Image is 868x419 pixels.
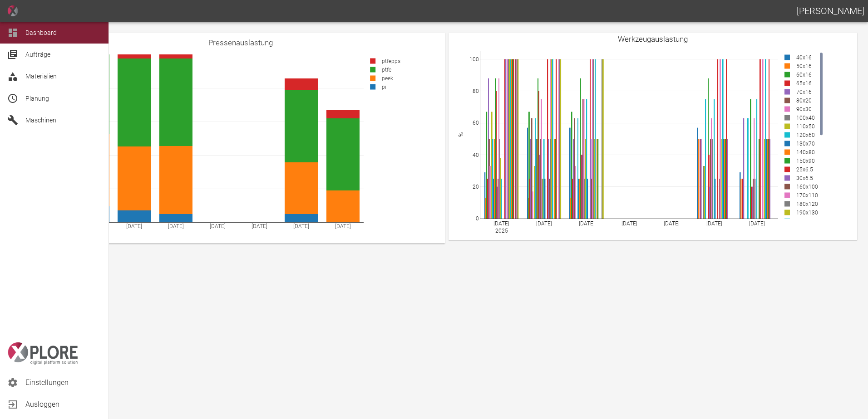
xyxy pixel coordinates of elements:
span: Ausloggen [25,399,101,410]
img: icon [7,5,18,16]
span: Einstellungen [25,377,101,388]
span: Maschinen [25,117,56,124]
img: logo [7,342,78,365]
span: Aufträge [25,51,50,58]
span: Dashboard [25,29,57,36]
span: Materialien [25,73,57,80]
h1: [PERSON_NAME] [797,4,864,18]
span: Planung [25,95,49,102]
